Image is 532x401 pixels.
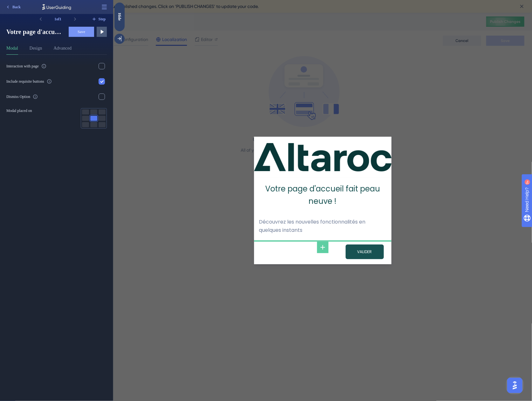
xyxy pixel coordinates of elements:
[6,45,18,55] button: Modal
[78,29,85,34] span: Save
[99,17,106,22] span: Step
[505,376,524,395] iframe: UserGuiding AI Assistant Launcher
[46,14,70,24] div: 1 of 1
[6,108,32,113] span: Modal placed on
[53,45,72,55] button: Advanced
[15,2,40,9] span: Need Help?
[30,45,42,55] button: Design
[6,94,30,99] div: Dismiss Option
[6,79,44,84] div: Include requisite buttons
[6,27,64,36] span: Votre page d'accueil fait peau neuve !Découvrez les nouvelles fonctionnalités en quelques instants
[6,64,39,69] div: Interaction with page
[69,27,94,37] button: Save
[90,14,107,24] button: Step
[12,4,21,10] span: Back
[3,2,24,12] button: Back
[43,3,47,8] div: 9+
[141,143,278,171] img: Modal Media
